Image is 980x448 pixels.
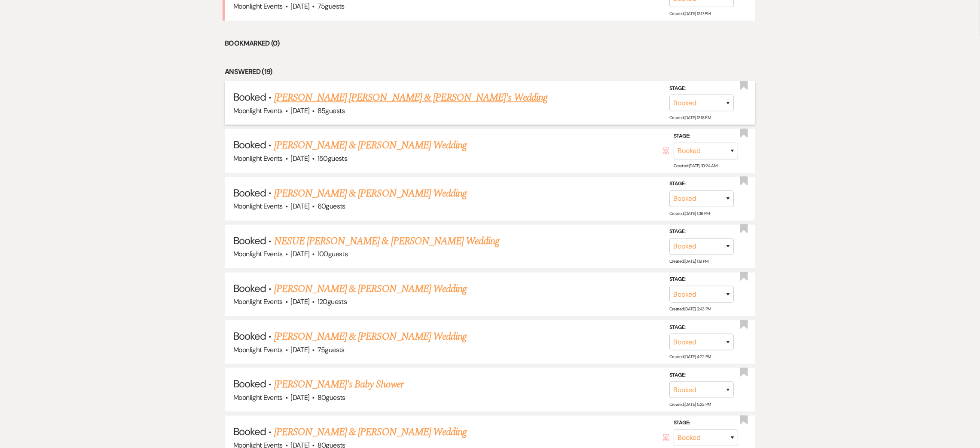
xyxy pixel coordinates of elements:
[233,202,283,211] span: Moonlight Events
[274,329,467,344] a: [PERSON_NAME] & [PERSON_NAME] Wedding
[233,297,283,306] span: Moonlight Events
[669,402,711,407] span: Created: [DATE] 5:32 PM
[233,186,266,199] span: Booked
[274,281,467,297] a: [PERSON_NAME] & [PERSON_NAME] Wedding
[225,66,755,77] li: Answered (19)
[274,90,547,105] a: [PERSON_NAME] [PERSON_NAME] & [PERSON_NAME]'s Wedding
[233,425,266,438] span: Booked
[233,393,283,402] span: Moonlight Events
[318,345,345,354] span: 75 guests
[318,249,348,258] span: 100 guests
[674,163,717,168] span: Created: [DATE] 10:24 AM
[233,282,266,295] span: Booked
[669,275,734,284] label: Stage:
[274,138,467,153] a: [PERSON_NAME] & [PERSON_NAME] Wedding
[233,234,266,247] span: Booked
[225,38,755,49] li: Bookmarked (0)
[318,202,345,211] span: 60 guests
[290,2,309,11] span: [DATE]
[233,106,283,115] span: Moonlight Events
[233,138,266,151] span: Booked
[290,202,309,211] span: [DATE]
[274,233,500,249] a: NESUE [PERSON_NAME] & [PERSON_NAME] Wedding
[674,132,738,141] label: Stage:
[290,249,309,258] span: [DATE]
[290,345,309,354] span: [DATE]
[674,418,738,428] label: Stage:
[233,345,283,354] span: Moonlight Events
[669,84,734,93] label: Stage:
[318,106,345,115] span: 85 guests
[669,227,734,236] label: Stage:
[669,211,710,216] span: Created: [DATE] 1:39 PM
[274,424,467,440] a: [PERSON_NAME] & [PERSON_NAME] Wedding
[669,115,711,120] span: Created: [DATE] 12:18 PM
[290,154,309,163] span: [DATE]
[233,154,283,163] span: Moonlight Events
[669,354,711,359] span: Created: [DATE] 4:22 PM
[669,179,734,189] label: Stage:
[290,106,309,115] span: [DATE]
[669,323,734,332] label: Stage:
[290,393,309,402] span: [DATE]
[318,297,347,306] span: 120 guests
[233,249,283,258] span: Moonlight Events
[669,11,710,16] span: Created: [DATE] 12:17 PM
[233,329,266,343] span: Booked
[274,377,403,392] a: [PERSON_NAME]'s Baby Shower
[233,377,266,390] span: Booked
[290,297,309,306] span: [DATE]
[318,154,347,163] span: 150 guests
[318,393,345,402] span: 80 guests
[274,186,467,201] a: [PERSON_NAME] & [PERSON_NAME] Wedding
[233,2,283,11] span: Moonlight Events
[233,90,266,104] span: Booked
[669,258,708,264] span: Created: [DATE] 1:19 PM
[669,306,711,312] span: Created: [DATE] 2:43 PM
[318,2,345,11] span: 75 guests
[669,371,734,380] label: Stage:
